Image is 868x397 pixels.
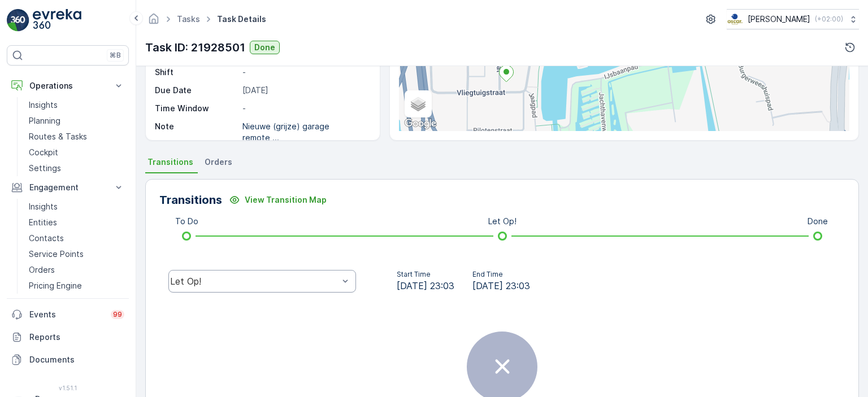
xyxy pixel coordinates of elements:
img: Google [402,116,439,131]
p: Nieuwe (grijze) garage remote,... [242,121,332,142]
a: Routes & Tasks [24,129,129,145]
a: Layers [406,91,431,116]
a: Insights [24,97,129,113]
button: [PERSON_NAME](+02:00) [727,9,859,29]
a: Service Points [24,246,129,262]
p: - [242,103,367,114]
a: Reports [7,326,129,348]
a: Events99 [7,303,129,326]
p: Insights [29,99,58,111]
p: Planning [29,115,60,126]
span: Task Details [215,14,268,25]
p: Let Op! [488,216,517,227]
p: Start Time [397,270,454,279]
a: Planning [24,113,129,129]
button: Operations [7,75,129,97]
p: Contacts [29,233,64,244]
a: Documents [7,348,129,371]
p: Settings [29,163,61,174]
p: Cockpit [29,147,58,158]
p: Routes & Tasks [29,131,87,142]
img: basis-logo_rgb2x.png [727,13,743,25]
p: Orders [29,264,55,276]
p: Documents [29,354,124,365]
p: [PERSON_NAME] [748,14,810,25]
a: Cockpit [24,145,129,160]
p: Transitions [159,191,222,208]
button: Done [250,41,280,54]
a: Insights [24,199,129,215]
div: Let Op! [170,276,338,286]
button: Engagement [7,176,129,199]
a: Pricing Engine [24,278,129,294]
button: View Transition Map [222,191,333,209]
img: logo_light-DOdMpM7g.png [33,9,81,32]
p: Done [254,42,275,53]
p: Insights [29,201,58,212]
p: Shift [155,67,238,78]
a: Contacts [24,230,129,246]
p: To Do [175,216,198,227]
p: Note [155,121,238,143]
a: Open this area in Google Maps (opens a new window) [402,116,439,131]
a: Settings [24,160,129,176]
p: Due Date [155,85,238,96]
p: Events [29,309,104,320]
p: Operations [29,80,106,91]
p: Time Window [155,103,238,114]
p: End Time [472,270,530,279]
a: Tasks [177,14,200,24]
p: Task ID: 21928501 [145,39,245,56]
p: 99 [113,310,122,319]
p: Done [808,216,828,227]
a: Homepage [147,17,160,27]
p: Entities [29,217,57,228]
img: logo [7,9,29,32]
span: [DATE] 23:03 [397,279,454,293]
span: Transitions [147,156,193,168]
p: ( +02:00 ) [815,15,843,24]
span: v 1.51.1 [7,385,129,391]
p: [DATE] [242,85,367,96]
p: ⌘B [110,51,121,60]
span: [DATE] 23:03 [472,279,530,293]
span: Orders [205,156,232,168]
p: Pricing Engine [29,280,82,291]
p: Reports [29,331,124,343]
p: View Transition Map [245,194,327,206]
a: Orders [24,262,129,278]
p: Engagement [29,182,106,193]
p: - [242,67,367,78]
a: Entities [24,215,129,230]
p: Service Points [29,248,84,260]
